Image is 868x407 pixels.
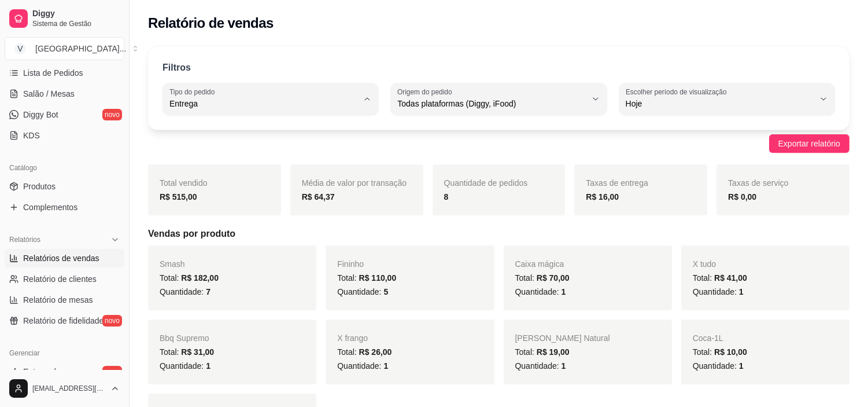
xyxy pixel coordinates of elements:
[160,273,219,283] span: Total:
[160,259,185,269] span: Smash
[14,43,26,54] span: V
[206,361,210,371] span: 1
[562,361,566,371] span: 1
[515,361,566,371] span: Quantidade:
[537,273,570,283] span: R$ 70,00
[23,252,99,264] span: Relatórios de vendas
[739,361,744,371] span: 1
[169,98,358,109] span: Entrega
[693,273,747,283] span: Total:
[169,87,219,97] label: Tipo do pedido
[359,347,392,357] span: R$ 26,00
[23,294,93,306] span: Relatório de mesas
[148,227,849,241] h5: Vendas por produto
[337,287,388,296] span: Quantidade:
[515,347,570,357] span: Total:
[32,384,106,393] span: [EMAIL_ADDRESS][DOMAIN_NAME]
[337,333,368,343] span: X frango
[337,361,388,371] span: Quantidade:
[35,43,126,54] div: [GEOGRAPHIC_DATA] ...
[162,61,191,75] p: Filtros
[728,178,788,188] span: Taxas de serviço
[23,88,75,100] span: Salão / Mesas
[714,273,747,283] span: R$ 41,00
[32,19,120,28] span: Sistema de Gestão
[5,159,124,177] div: Catálogo
[5,344,124,362] div: Gerenciar
[206,287,210,296] span: 7
[586,192,619,201] strong: R$ 16,00
[160,361,210,371] span: Quantidade:
[626,98,814,109] span: Hoje
[714,347,747,357] span: R$ 10,00
[397,87,456,97] label: Origem do pedido
[359,273,397,283] span: R$ 110,00
[444,178,528,188] span: Quantidade de pedidos
[515,259,564,269] span: Caixa mágica
[23,67,83,79] span: Lista de Pedidos
[537,347,570,357] span: R$ 19,00
[181,347,214,357] span: R$ 31,00
[160,287,210,296] span: Quantidade:
[739,287,744,296] span: 1
[562,287,566,296] span: 1
[23,181,56,192] span: Produtos
[160,347,214,357] span: Total:
[515,273,570,283] span: Total:
[693,259,716,269] span: X tudo
[397,98,586,109] span: Todas plataformas (Diggy, iFood)
[515,333,610,343] span: [PERSON_NAME] Natural
[626,87,730,97] label: Escolher período de visualização
[693,287,744,296] span: Quantidade:
[337,347,391,357] span: Total:
[23,201,77,213] span: Complementos
[337,273,396,283] span: Total:
[693,347,747,357] span: Total:
[383,287,388,296] span: 5
[181,273,219,283] span: R$ 182,00
[160,178,208,188] span: Total vendido
[693,333,723,343] span: Coca-1L
[23,109,58,120] span: Diggy Bot
[778,137,840,150] span: Exportar relatório
[5,37,124,60] button: Select a team
[693,361,744,371] span: Quantidade:
[160,333,209,343] span: Bbq Supremo
[23,366,72,377] span: Entregadores
[23,273,97,285] span: Relatório de clientes
[32,9,120,19] span: Diggy
[383,361,388,371] span: 1
[337,259,364,269] span: Fininho
[148,14,274,32] h2: Relatório de vendas
[160,192,197,201] strong: R$ 515,00
[586,178,648,188] span: Taxas de entrega
[23,315,104,327] span: Relatório de fidelidade
[515,287,566,296] span: Quantidade:
[444,192,449,201] strong: 8
[728,192,756,201] strong: R$ 0,00
[9,235,40,244] span: Relatórios
[23,130,40,141] span: KDS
